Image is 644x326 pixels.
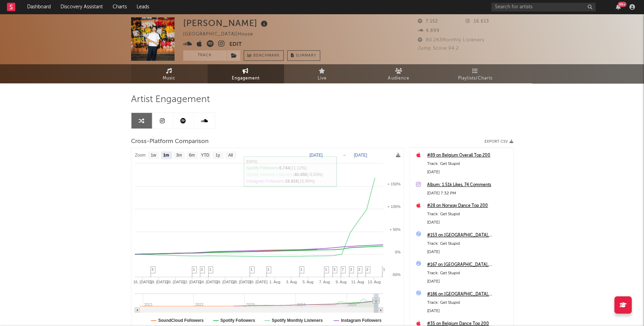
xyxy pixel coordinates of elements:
[207,64,284,83] a: Engagement
[244,50,284,61] a: Benchmark
[491,3,595,11] input: Search for artists
[427,307,510,315] div: [DATE]
[616,4,620,10] button: 99+
[302,280,313,284] text: 5. Aug
[325,267,327,271] span: 1
[149,280,168,284] text: 18. [DATE]
[131,64,207,83] a: Music
[427,210,510,218] div: Track: Get Stupid
[183,17,269,29] div: [PERSON_NAME]
[350,267,352,271] span: 3
[333,267,335,271] span: 3
[427,299,510,307] div: Track: Get Stupid
[366,267,368,271] span: 2
[318,74,327,83] span: Live
[199,280,218,284] text: 24. [DATE]
[251,267,253,271] span: 1
[287,50,320,61] button: Summary
[271,318,323,323] text: Spotify Monthly Listeners
[183,280,201,284] text: 22. [DATE]
[342,153,346,158] text: →
[269,280,280,284] text: 1. Aug
[427,269,510,277] div: Track: Get Stupid
[360,64,437,83] a: Audience
[427,160,510,168] div: Track: Get Stupid
[427,261,510,269] a: #167 on [GEOGRAPHIC_DATA], [GEOGRAPHIC_DATA]
[220,318,255,323] text: Spotify Followers
[427,290,510,299] a: #186 on [GEOGRAPHIC_DATA], [GEOGRAPHIC_DATA]
[286,280,296,284] text: 3. Aug
[427,168,510,176] div: [DATE]
[319,280,329,284] text: 7. Aug
[150,153,156,158] text: 1w
[427,248,510,256] div: [DATE]
[358,267,360,271] span: 2
[158,318,204,323] text: SoundCloud Followers
[367,280,380,284] text: 13. Aug
[484,140,513,144] button: Export CSV
[427,240,510,248] div: Track: Get Stupid
[232,280,251,284] text: 28. [DATE]
[166,280,185,284] text: 20. [DATE]
[383,267,385,271] span: 1
[229,40,242,49] button: Edit
[253,52,280,60] span: Benchmark
[389,227,400,232] text: + 50%
[267,267,269,271] span: 1
[296,54,316,58] span: Summary
[309,153,323,158] text: [DATE]
[131,95,210,104] span: Artist Engagement
[135,153,146,158] text: Zoom
[342,267,344,271] span: 7
[418,19,438,24] span: 7.152
[183,50,227,61] button: Track
[418,38,484,42] span: 80.243 Monthly Listeners
[418,46,459,51] span: Jump Score: 94.2
[183,30,261,39] div: [GEOGRAPHIC_DATA] | House
[387,182,400,186] text: + 150%
[427,181,510,189] a: Album: 1.51k Likes, 74 Comments
[335,280,346,284] text: 9. Aug
[163,153,169,158] text: 1m
[152,267,154,271] span: 3
[209,267,211,271] span: 1
[163,74,176,83] span: Music
[427,277,510,286] div: [DATE]
[427,189,510,198] div: [DATE] 7:32 PM
[176,153,182,158] text: 3m
[189,153,195,158] text: 6m
[391,273,400,277] text: -50%
[351,280,364,284] text: 11. Aug
[201,153,209,158] text: YTD
[201,267,203,271] span: 2
[133,280,152,284] text: 16. [DATE]
[427,151,510,160] a: #89 on Belgium Overall Top 200
[427,218,510,227] div: [DATE]
[249,280,267,284] text: 30. [DATE]
[354,153,367,158] text: [DATE]
[458,74,492,83] span: Playlists/Charts
[284,64,360,83] a: Live
[300,267,302,271] span: 1
[437,64,513,83] a: Playlists/Charts
[427,202,510,210] div: #28 on Norway Dance Top 200
[232,74,260,83] span: Engagement
[465,19,489,24] span: 16.613
[216,280,234,284] text: 26. [DATE]
[131,137,209,146] span: Cross-Platform Comparison
[395,250,400,254] text: 0%
[418,28,440,33] span: 4.899
[228,153,233,158] text: All
[341,318,381,323] text: Instagram Followers
[193,267,195,271] span: 1
[388,74,409,83] span: Audience
[427,231,510,240] a: #153 on [GEOGRAPHIC_DATA], [GEOGRAPHIC_DATA]
[618,2,626,7] div: 99 +
[215,153,220,158] text: 1y
[387,204,400,209] text: + 100%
